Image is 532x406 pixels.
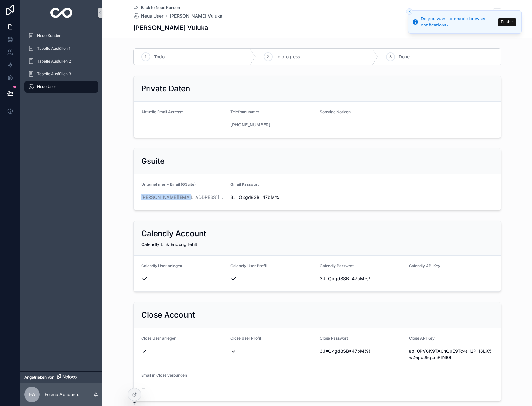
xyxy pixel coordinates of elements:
a: Neue User [24,81,98,93]
span: Email in Close verbunden [141,373,187,378]
font: Angetrieben von [24,375,54,380]
span: Back to Neue Kunden [141,5,180,10]
span: 3 [389,54,392,59]
span: 3J=Q<gd8SB=47bM%! [320,275,404,282]
a: [PERSON_NAME] Vuluka [170,13,222,19]
span: -- [320,122,324,128]
h2: Gsuite [141,156,165,166]
a: Neue Kunden [24,30,98,41]
a: Tabelle Ausfüllen 1 [24,43,98,54]
a: Tabelle Ausfüllen 3 [24,68,98,80]
h2: Close Account [141,310,195,320]
div: Do you want to enable browser notifications? [421,16,496,28]
a: Neue User [133,13,163,19]
p: Fesma Accounts [45,391,79,398]
span: Todo [154,54,165,60]
a: Angetrieben von [20,371,102,383]
span: Tabelle Ausfüllen 2 [37,59,71,64]
h2: Private Daten [141,84,190,94]
span: In progress [276,54,300,60]
span: Gmail Passwort [230,182,259,187]
span: -- [141,122,145,128]
span: Telefonnummer [230,109,259,114]
span: FA [29,391,35,398]
span: Neue User [37,84,56,89]
a: Tabelle Ausfüllen 2 [24,56,98,67]
span: Calendly API Key [409,263,440,268]
span: Close User Profil [230,336,261,341]
span: Calendly User Profil [230,263,267,268]
a: [PHONE_NUMBER] [230,122,270,128]
span: Tabelle Ausfüllen 1 [37,46,70,51]
h2: Calendly Account [141,229,206,239]
span: Tabelle Ausfüllen 3 [37,71,71,77]
span: Close API Key [409,336,435,341]
button: Enable [498,18,516,26]
span: Neue User [141,13,163,19]
span: -- [141,385,145,391]
span: Neue Kunden [37,33,61,38]
span: 3J=Q<gd8SB=47bM%! [230,194,315,200]
img: App-Logo [50,8,73,18]
span: api_0PVCK9TA0hQ0E9Tc4tH2Pi.18LX5w2epuJEqLmPllNl0l [409,348,493,361]
span: -- [409,275,413,282]
span: 3J=Q<gd8SB=47bM%! [320,348,404,354]
span: Sonstige Notizen [320,109,351,114]
span: Calendly Link Endung fehlt [141,242,197,247]
span: Close User anlegen [141,336,176,341]
span: Done [399,54,410,60]
span: 1 [145,54,146,59]
span: Calendly Passwort [320,263,354,268]
span: 2 [267,54,269,59]
a: Back to Neue Kunden [133,5,180,10]
span: Calendly User anlegen [141,263,182,268]
span: Close Passwort [320,336,348,341]
div: scrollbarer Inhalt [20,26,102,101]
span: Unternehmen - Email (GSuite) [141,182,196,187]
span: Aktuelle Email Adresse [141,109,183,114]
button: Close toast [406,8,412,15]
a: [PERSON_NAME][EMAIL_ADDRESS][DOMAIN_NAME] [141,194,226,200]
h1: [PERSON_NAME] Vuluka [133,23,208,32]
